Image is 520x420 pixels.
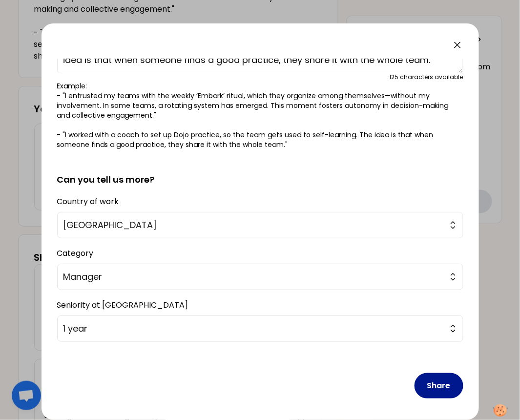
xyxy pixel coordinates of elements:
[57,248,94,259] label: Category
[63,218,443,232] span: [GEOGRAPHIC_DATA]
[57,315,463,342] button: 1 year
[390,73,463,81] div: 125 characters available
[63,322,443,336] span: 1 year
[57,299,188,311] label: Seniority at [GEOGRAPHIC_DATA]
[57,196,119,207] label: Country of work
[57,264,463,290] button: Manager
[57,157,463,187] h2: Can you tell us more?
[415,373,463,399] button: Share
[57,212,463,238] button: [GEOGRAPHIC_DATA]
[57,81,463,149] p: Example: - "I entrusted my teams with the weekly ‘Embark’ ritual, which they organize among thems...
[63,270,443,284] span: Manager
